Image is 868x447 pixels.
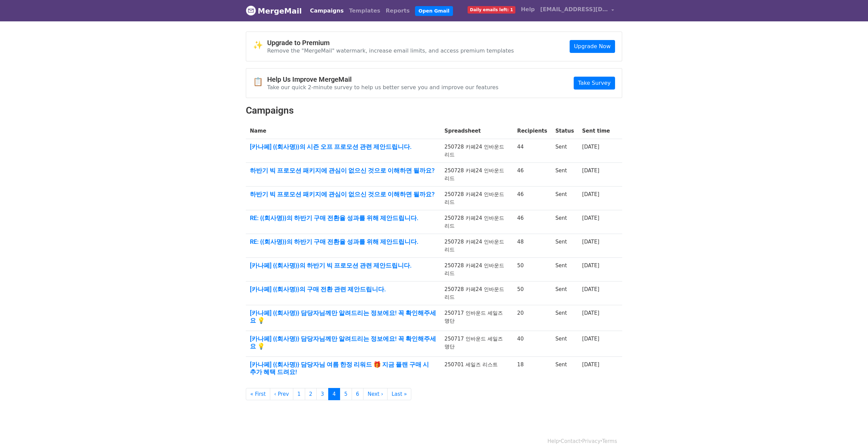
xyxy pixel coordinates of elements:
[440,357,513,383] td: 250701 세일즈 리스트
[551,234,578,258] td: Sent
[513,305,551,331] td: 20
[582,191,599,197] a: [DATE]
[440,139,513,163] td: 250728 카페24 인바운드 리드
[267,47,514,54] p: Remove the "MergeMail" watermark, increase email limits, and access premium templates
[582,286,599,292] a: [DATE]
[582,310,599,316] a: [DATE]
[551,163,578,187] td: Sent
[415,6,453,16] a: Open Gmail
[551,258,578,281] td: Sent
[305,388,317,401] a: 2
[267,84,498,91] p: Take our quick 2-minute survey to help us better serve you and improve our features
[440,258,513,281] td: 250728 카페24 인바운드 리드
[246,123,440,139] th: Name
[513,163,551,187] td: 46
[246,388,270,401] a: « First
[513,187,551,210] td: 46
[513,210,551,234] td: 46
[582,168,599,174] a: [DATE]
[540,5,608,14] span: [EMAIL_ADDRESS][DOMAIN_NAME]
[246,4,302,18] a: MergeMail
[440,331,513,357] td: 250717 인바운드 세일즈 명단
[250,214,436,222] a: RE: {{회사명}}의 하반기 구매 전환율 성과를 위해 제안드립니다.
[253,77,267,87] span: 📋
[316,388,329,401] a: 3
[440,234,513,258] td: 250728 카페24 인바운드 리드
[440,281,513,305] td: 250728 카페24 인바운드 리드
[246,105,622,116] h2: Campaigns
[574,77,615,90] a: Take Survey
[465,3,518,16] a: Daily emails left: 1
[551,357,578,383] td: Sent
[440,305,513,331] td: 250717 인바운드 세일즈 명단
[513,357,551,383] td: 18
[250,309,436,324] a: [카나페] {{회사명}} 담당자님께만 알려드리는 정보에요! 꼭 확인해주세요 💡
[352,388,364,401] a: 6
[548,438,559,444] a: Help
[582,239,599,245] a: [DATE]
[551,331,578,357] td: Sent
[387,388,411,401] a: Last »
[267,75,498,83] h4: Help Us Improve MergeMail
[267,39,514,47] h4: Upgrade to Premium
[561,438,580,444] a: Contact
[250,143,436,151] a: [카나페] {{회사명}}의 시즌 오프 프로모션 관련 제안드립니다.
[582,438,600,444] a: Privacy
[582,215,599,221] a: [DATE]
[250,167,436,174] a: 하반기 빅 프로모션 패키지에 관심이 없으신 것으로 이해하면 될까요?
[440,123,513,139] th: Spreadsheet
[582,144,599,150] a: [DATE]
[582,336,599,342] a: [DATE]
[363,388,388,401] a: Next ›
[551,123,578,139] th: Status
[513,281,551,305] td: 50
[270,388,294,401] a: ‹ Prev
[570,40,615,53] a: Upgrade Now
[383,4,413,18] a: Reports
[293,388,305,401] a: 1
[250,238,436,246] a: RE: {{회사명}}의 하반기 구매 전환율 성과를 위해 제안드립니다.
[307,4,346,18] a: Campaigns
[346,4,383,18] a: Templates
[250,262,436,269] a: [카나페] {{회사명}}의 하반기 빅 프로모션 관련 제안드립니다.
[551,187,578,210] td: Sent
[250,335,436,350] a: [카나페] {{회사명}} 담당자님께만 알려드리는 정보에요! 꼭 확인해주세요 💡
[551,305,578,331] td: Sent
[551,139,578,163] td: Sent
[551,281,578,305] td: Sent
[513,331,551,357] td: 40
[440,163,513,187] td: 250728 카페24 인바운드 리드
[253,40,267,50] span: ✨
[468,6,515,14] span: Daily emails left: 1
[513,234,551,258] td: 48
[582,362,599,368] a: [DATE]
[250,361,436,375] a: [카나페] {{회사명}} 담당자님 여름 한정 리워드 🎁 지금 플랜 구매 시 추가 혜택 드려요!
[440,210,513,234] td: 250728 카페24 인바운드 리드
[328,388,340,401] a: 4
[551,210,578,234] td: Sent
[250,191,436,198] a: 하반기 빅 프로모션 패키지에 관심이 없으신 것으로 이해하면 될까요?
[250,286,436,293] a: [카나페] {{회사명}}의 구매 전환 관련 제안드립니다.
[513,123,551,139] th: Recipients
[440,187,513,210] td: 250728 카페24 인바운드 리드
[518,3,537,16] a: Help
[246,5,256,16] img: MergeMail logo
[513,258,551,281] td: 50
[602,438,617,444] a: Terms
[340,388,352,401] a: 5
[582,263,599,269] a: [DATE]
[537,3,617,19] a: [EMAIL_ADDRESS][DOMAIN_NAME]
[578,123,614,139] th: Sent time
[513,139,551,163] td: 44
